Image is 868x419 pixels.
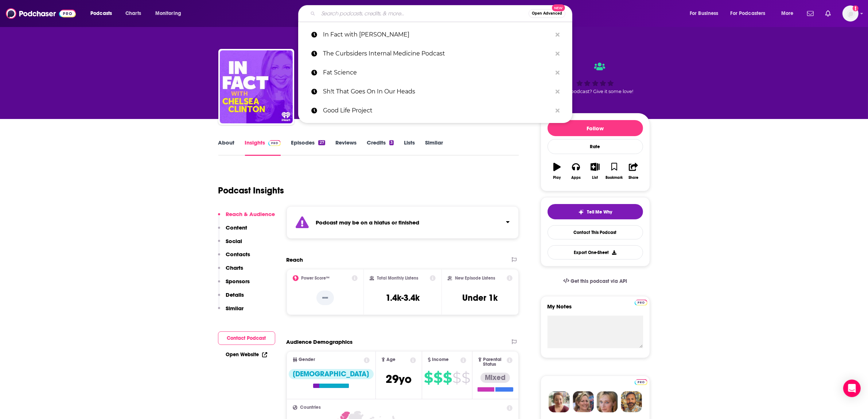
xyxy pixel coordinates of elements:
[389,140,394,145] div: 3
[305,5,579,22] div: Search podcasts, credits, & more...
[125,8,141,19] span: Charts
[483,357,506,367] span: Parental Status
[323,101,552,120] p: Good Life Project
[218,264,244,278] button: Charts
[218,278,250,291] button: Sponsors
[299,357,315,362] span: Gender
[443,372,452,384] span: $
[218,238,242,251] button: Social
[842,5,859,22] button: Show profile menu
[316,291,334,305] p: --
[557,272,633,290] a: Get this podcast via API
[323,44,552,63] p: The Curbsiders Internal Medicine Podcast
[480,373,510,383] div: Mixed
[291,139,325,156] a: Episodes27
[822,7,834,20] a: Show notifications dropdown
[621,391,642,412] img: Jon Profile
[404,139,415,156] a: Lists
[298,101,572,120] a: Good Life Project
[425,139,443,156] a: Similar
[323,63,552,82] p: Fat Science
[298,25,572,44] a: In Fact with [PERSON_NAME]
[6,7,76,20] img: Podchaser - Follow, Share and Rate Podcasts
[432,357,449,362] span: Income
[386,357,396,362] span: Age
[726,8,776,19] button: open menu
[804,7,817,20] a: Show notifications dropdown
[121,8,145,19] a: Charts
[463,292,498,303] h3: Under 1k
[571,176,581,180] div: Apps
[557,89,634,94] span: Good podcast? Give it some love!
[635,299,647,305] a: Pro website
[226,211,275,218] p: Reach & Audience
[592,176,598,180] div: List
[578,209,584,215] img: tell me why sparkle
[289,369,374,379] div: [DEMOGRAPHIC_DATA]
[452,372,461,384] span: $
[624,158,643,184] button: Share
[842,5,859,22] img: User Profile
[300,405,321,410] span: Countries
[226,278,250,285] p: Sponsors
[462,372,470,384] span: $
[635,379,647,385] img: Podchaser Pro
[541,55,650,101] div: Good podcast? Give it some love!
[90,8,112,19] span: Podcasts
[386,292,420,303] h3: 1.4k-3.4k
[605,158,624,184] button: Bookmark
[298,44,572,63] a: The Curbsiders Internal Medicine Podcast
[318,140,325,145] div: 27
[548,204,643,219] button: tell me why sparkleTell Me Why
[220,50,293,123] a: In Fact with Chelsea Clinton
[548,120,643,136] button: Follow
[226,264,244,271] p: Charts
[218,305,244,318] button: Similar
[548,158,567,184] button: Play
[218,185,284,196] h1: Podcast Insights
[776,8,803,19] button: open menu
[298,63,572,82] a: Fat Science
[433,372,442,384] span: $
[298,82,572,101] a: Sh!t That Goes On In Our Heads
[226,305,244,312] p: Similar
[316,219,420,226] strong: Podcast may be on a hiatus or finished
[218,291,244,305] button: Details
[781,8,794,19] span: More
[553,176,561,180] div: Play
[226,291,244,298] p: Details
[548,139,643,154] div: Rate
[245,139,281,156] a: InsightsPodchaser Pro
[455,276,495,281] h2: New Episode Listens
[567,158,585,184] button: Apps
[323,25,552,44] p: In Fact with Chelsea Clinton
[606,176,623,180] div: Bookmark
[218,251,250,264] button: Contacts
[685,8,728,19] button: open menu
[226,224,248,231] p: Content
[218,211,275,224] button: Reach & Audience
[268,140,281,146] img: Podchaser Pro
[842,5,859,22] span: Logged in as nicole.koremenos
[424,372,433,384] span: $
[226,238,242,245] p: Social
[323,82,552,101] p: Sh!t That Goes On In Our Heads
[301,276,330,281] h2: Power Score™
[226,351,267,358] a: Open Website
[150,8,191,19] button: open menu
[587,209,612,215] span: Tell Me Why
[367,139,394,156] a: Credits3
[853,5,859,11] svg: Add a profile image
[731,8,766,19] span: For Podcasters
[85,8,121,19] button: open menu
[335,139,357,156] a: Reviews
[287,206,519,239] section: Click to expand status details
[318,8,529,19] input: Search podcasts, credits, & more...
[532,12,562,15] span: Open Advanced
[377,276,418,281] h2: Total Monthly Listens
[218,331,275,345] button: Contact Podcast
[226,251,250,258] p: Contacts
[843,380,861,397] div: Open Intercom Messenger
[690,8,719,19] span: For Business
